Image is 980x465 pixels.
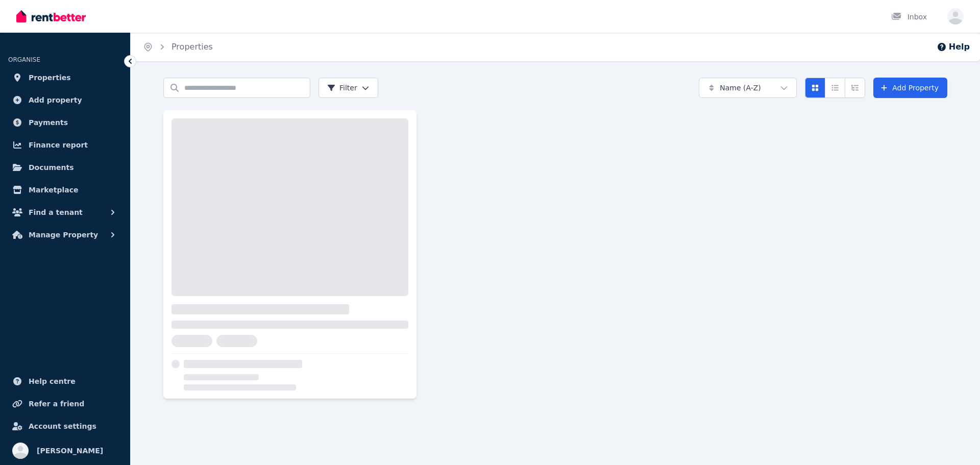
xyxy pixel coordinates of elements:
[8,371,122,391] a: Help centre
[805,78,865,98] div: View options
[8,56,40,63] span: ORGANISE
[8,180,122,200] a: Marketplace
[131,33,225,61] nav: Breadcrumb
[937,41,970,53] button: Help
[8,202,122,223] button: Find a tenant
[699,78,797,98] button: Name (A-Z)
[29,420,96,432] span: Account settings
[8,157,122,178] a: Documents
[29,161,74,174] span: Documents
[16,9,86,24] img: RentBetter
[318,78,378,98] button: Filter
[8,67,122,88] a: Properties
[29,375,76,387] span: Help centre
[29,398,84,410] span: Refer a friend
[8,112,122,133] a: Payments
[8,90,122,110] a: Add property
[8,225,122,245] button: Manage Property
[8,394,122,414] a: Refer a friend
[29,184,78,196] span: Marketplace
[891,12,927,22] div: Inbox
[8,416,122,436] a: Account settings
[8,135,122,155] a: Finance report
[29,94,82,106] span: Add property
[29,139,88,151] span: Finance report
[29,206,83,218] span: Find a tenant
[825,78,845,98] button: Compact list view
[873,78,947,98] a: Add Property
[29,116,68,129] span: Payments
[805,78,825,98] button: Card view
[29,71,71,84] span: Properties
[845,78,865,98] button: Expanded list view
[720,83,761,93] span: Name (A-Z)
[327,83,357,93] span: Filter
[29,229,98,241] span: Manage Property
[171,42,213,52] a: Properties
[37,445,103,457] span: [PERSON_NAME]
